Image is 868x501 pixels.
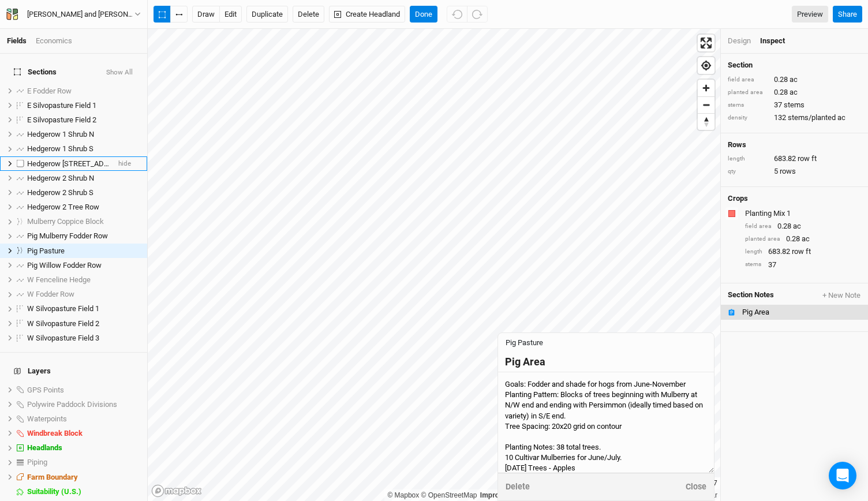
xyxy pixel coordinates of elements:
[27,159,109,169] div: Hedgerow 1 Tree Row
[27,261,102,270] span: Pig Willow Fodder Row
[27,174,140,183] div: Hedgerow 2 Shrub N
[27,101,96,110] span: E Silvopasture Field 1
[745,235,780,244] div: planted area
[27,304,140,313] div: W Silvopasture Field 1
[27,487,140,496] div: Suitability (U.S.)
[698,114,714,130] span: Reset bearing to north
[27,87,72,95] span: E Fodder Row
[728,88,768,97] div: planted area
[728,194,748,203] h4: Crops
[192,6,220,23] button: draw
[27,130,94,139] span: Hedgerow 1 Shrub N
[27,188,93,197] span: Hedgerow 2 Shrub S
[293,6,324,23] button: Delete
[829,462,856,489] div: Open Intercom Messenger
[27,414,140,424] div: Waterpoints
[728,290,774,301] span: Section Notes
[745,221,861,231] div: 0.28
[745,260,762,269] div: stems
[802,234,810,244] span: ac
[691,491,717,499] a: Maxar
[421,491,477,499] a: OpenStreetMap
[792,246,811,257] span: row ft
[27,473,140,482] div: Farm Boundary
[27,443,62,452] span: Headlands
[793,221,801,231] span: ac
[728,87,861,98] div: 0.28
[822,290,861,301] button: + New Note
[27,334,140,343] div: W Silvopasture Field 3
[27,414,67,423] span: Waterpoints
[698,96,714,113] button: Zoom out
[745,234,861,244] div: 0.28
[728,100,861,110] div: 37
[36,36,72,46] div: Economics
[27,319,99,328] span: W Silvopasture Field 2
[27,458,140,467] div: Piping
[27,203,99,211] span: Hedgerow 2 Tree Row
[760,36,801,46] div: Inspect
[745,248,762,256] div: length
[698,97,714,113] span: Zoom out
[447,6,467,23] button: Undo (^z)
[27,130,140,139] div: Hedgerow 1 Shrub N
[790,87,798,98] span: ac
[27,231,140,241] div: Pig Mulberry Fodder Row
[27,174,94,182] span: Hedgerow 2 Shrub N
[728,166,861,177] div: 5
[784,100,805,110] span: stems
[728,101,768,110] div: stems
[27,275,140,285] div: W Fenceline Hedge
[728,61,861,70] h4: Section
[148,29,720,501] canvas: Map
[329,6,405,23] button: Create Headland
[410,6,437,23] button: Done
[246,6,288,23] button: Duplicate
[7,360,140,383] h4: Layers
[219,6,242,23] button: edit
[728,113,861,123] div: 132
[745,222,772,231] div: field area
[698,35,714,51] button: Enter fullscreen
[27,290,140,299] div: W Fodder Row
[27,217,104,226] span: Mulberry Coppice Block
[27,144,93,153] span: Hedgerow 1 Shrub S
[728,167,768,176] div: qty
[27,246,140,256] div: Pig Pasture
[480,491,537,499] a: Improve this map
[721,305,868,319] button: Pig Area
[27,319,140,328] div: W Silvopasture Field 2
[27,231,108,240] span: Pig Mulberry Fodder Row
[728,154,861,164] div: 683.82
[728,76,768,84] div: field area
[27,115,140,125] div: E Silvopasture Field 2
[698,80,714,96] span: Zoom in
[27,203,140,212] div: Hedgerow 2 Tree Row
[798,154,817,164] span: row ft
[467,6,488,23] button: Redo (^Z)
[728,36,751,46] div: Design
[27,290,74,298] span: W Fodder Row
[728,114,768,122] div: density
[745,260,861,270] div: 37
[7,36,27,45] a: Fields
[118,156,131,171] span: hide
[27,101,140,110] div: E Silvopasture Field 1
[792,6,828,23] a: Preview
[27,400,140,409] div: Polywire Paddock Divisions
[387,489,717,501] div: |
[745,246,861,257] div: 683.82
[27,386,64,394] span: GPS Points
[27,429,83,438] span: Windbreak Block
[27,144,140,154] div: Hedgerow 1 Shrub S
[27,188,140,197] div: Hedgerow 2 Shrub S
[698,57,714,74] button: Find my location
[6,8,141,21] button: [PERSON_NAME] and [PERSON_NAME]
[790,74,798,85] span: ac
[27,9,134,20] div: [PERSON_NAME] and [PERSON_NAME]
[27,386,140,395] div: GPS Points
[27,9,134,20] div: Diana and John Waring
